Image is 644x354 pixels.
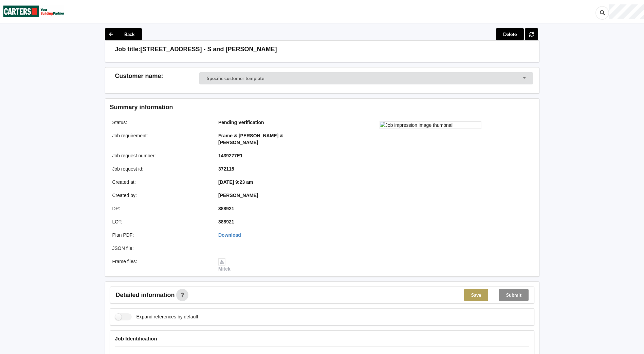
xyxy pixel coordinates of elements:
label: Expand references by default [115,313,198,320]
div: Customer Selector [199,72,533,84]
div: DP : [108,205,214,212]
img: Job impression image thumbnail [380,121,481,129]
span: Detailed information [116,292,175,298]
div: Status : [108,119,214,126]
button: Back [105,28,142,40]
b: 1439277E1 [218,153,243,158]
div: Job request number : [108,152,214,159]
h3: Summary information [110,103,426,111]
b: Pending Verification [218,120,264,125]
button: Delete [496,28,524,40]
b: 372115 [218,166,234,172]
div: Created at : [108,179,214,185]
div: Job request id : [108,165,214,172]
h3: Job title: [115,45,141,53]
h3: [STREET_ADDRESS] - S and [PERSON_NAME] [141,45,277,53]
b: [DATE] 9:23 am [218,179,253,185]
h4: Job Identification [115,335,529,342]
div: LOT : [108,218,214,225]
a: Mitek [218,259,231,272]
b: Frame & [PERSON_NAME] & [PERSON_NAME] [218,133,283,145]
img: Carters [3,0,65,22]
div: User Profile [609,4,644,19]
a: Download [218,232,241,238]
div: JSON file : [108,245,214,252]
div: Created by : [108,192,214,199]
div: Plan PDF : [108,232,214,238]
b: [PERSON_NAME] [218,193,258,198]
div: Specific customer template [207,76,264,81]
b: 388921 [218,206,234,211]
b: 388921 [218,219,234,224]
div: Frame files : [108,258,214,272]
h3: Customer name : [115,72,200,80]
button: Save [464,289,488,301]
div: Job requirement : [108,132,214,146]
